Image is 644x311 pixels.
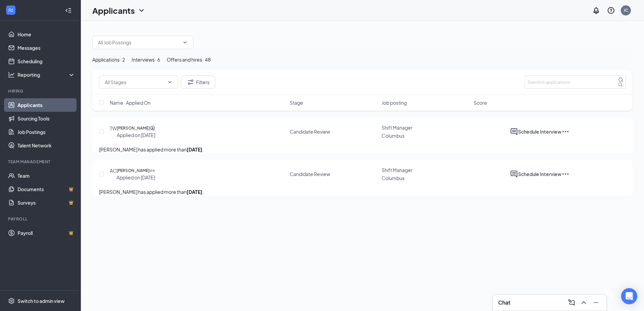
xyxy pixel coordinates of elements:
a: Sourcing Tools [18,112,75,125]
h1: Applicants [92,5,135,16]
svg: ChevronDown [182,40,188,45]
svg: ChevronDown [137,6,146,14]
h3: Chat [498,299,510,306]
div: Team Management [8,159,74,165]
svg: SourcingTools [152,167,155,174]
div: TW [110,125,117,132]
button: Schedule Interview [518,128,561,136]
svg: Collapse [65,7,72,14]
div: Applied on [DATE] [117,132,155,138]
div: Hiring [8,88,74,94]
svg: ChevronDown [167,79,172,85]
a: Scheduling [18,55,75,68]
button: Minimize [590,297,601,308]
svg: MagnifyingGlass [618,77,623,82]
svg: QuestionInfo [607,6,615,14]
b: [DATE] [187,146,202,152]
span: Score [474,99,487,106]
span: Columbus [382,133,405,139]
svg: ChevronUp [580,299,588,307]
button: Schedule Interview [518,170,561,178]
svg: Analysis [8,71,15,78]
div: Offers and hires · 48 [167,56,211,63]
svg: Minimize [592,299,600,307]
div: Candidate Review [290,171,330,177]
h5: [PERSON_NAME] [117,125,150,132]
button: Filter Filters [181,75,215,89]
div: Applied on [DATE] [117,174,155,181]
p: [PERSON_NAME] has applied more than . [99,188,626,196]
a: SurveysCrown [18,196,75,209]
span: Job posting [382,99,407,106]
input: Search in applications [525,75,626,89]
a: Messages [18,41,75,55]
div: Candidate Review [290,128,330,135]
svg: Notifications [592,6,600,14]
a: DocumentsCrown [18,182,75,196]
h5: [PERSON_NAME] [117,167,150,174]
svg: ActiveChat [510,170,518,178]
button: ChevronUp [578,297,589,308]
svg: WorkstreamLogo [7,7,14,13]
svg: Filter [187,78,195,86]
a: Applicants [18,98,75,112]
svg: Settings [8,298,15,304]
div: Payroll [8,216,74,222]
button: ComposeMessage [566,297,577,308]
a: PayrollCrown [18,226,75,240]
span: Stage [290,99,303,106]
div: Interviews · 6 [132,56,160,63]
a: Team [18,169,75,182]
b: [DATE] [187,189,202,195]
div: JC [623,7,628,13]
div: Reporting [18,71,75,78]
span: Shift Manager [382,167,413,173]
a: Home [18,28,75,41]
svg: Ellipses [561,170,570,178]
span: Shift Manager [382,125,413,131]
svg: SourcingTools [150,125,155,132]
input: All Stages [105,78,164,86]
svg: ActiveChat [510,128,518,136]
span: Columbus [382,175,405,181]
svg: Ellipses [561,128,570,136]
div: AC [110,167,117,174]
div: Applications · 2 [92,56,125,63]
a: Job Postings [18,125,75,139]
span: Name · Applied On [110,99,151,106]
svg: ComposeMessage [568,299,576,307]
svg: Document [150,167,152,174]
a: Talent Network [18,139,75,152]
p: [PERSON_NAME] has applied more than . [99,146,626,153]
input: All Job Postings [98,39,180,46]
div: Open Intercom Messenger [621,288,637,304]
div: Switch to admin view [18,298,65,304]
